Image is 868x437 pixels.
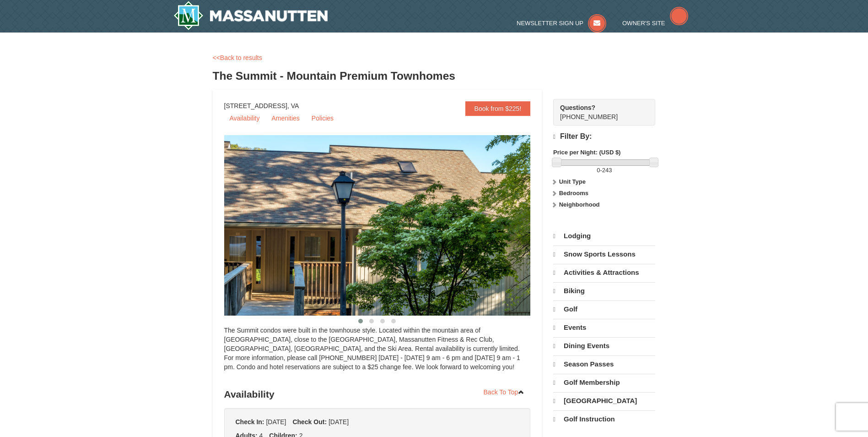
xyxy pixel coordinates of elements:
[553,410,655,428] a: Golf Instruction
[266,111,305,125] a: Amenities
[553,355,655,373] a: Season Passes
[517,20,606,27] a: Newsletter Sign Up
[602,167,612,174] span: 243
[266,418,286,426] span: [DATE]
[306,111,339,125] a: Policies
[553,319,655,336] a: Events
[559,201,600,208] strong: Neighborhood
[597,167,600,174] span: 0
[553,337,655,355] a: Dining Events
[553,246,655,263] a: Snow Sports Lessons
[224,385,531,404] h3: Availability
[559,178,586,185] strong: Unit Type
[553,149,620,156] strong: Price per Night: (USD $)
[292,418,327,426] strong: Check Out:
[553,166,655,175] label: -
[224,111,265,125] a: Availability
[553,374,655,391] a: Golf Membership
[173,1,328,30] img: Massanutten Resort Logo
[478,385,531,399] a: Back To Top
[173,1,328,30] a: Massanutten Resort
[224,135,554,316] img: 19219034-1-0eee7e00.jpg
[224,326,531,381] div: The Summit condos were built in the townhouse style. Located within the mountain area of [GEOGRAP...
[622,20,665,27] span: Owner's Site
[236,418,264,426] strong: Check In:
[213,67,656,85] h3: The Summit - Mountain Premium Townhomes
[553,228,655,245] a: Lodging
[553,282,655,300] a: Biking
[213,54,262,61] a: <<Back to results
[560,104,595,111] strong: Questions?
[553,264,655,281] a: Activities & Attractions
[559,190,588,197] strong: Bedrooms
[560,103,639,120] span: [PHONE_NUMBER]
[465,101,531,116] a: Book from $225!
[622,20,688,27] a: Owner's Site
[553,392,655,410] a: [GEOGRAPHIC_DATA]
[553,300,655,318] a: Golf
[517,20,583,27] span: Newsletter Sign Up
[553,132,655,141] h4: Filter By:
[329,418,349,426] span: [DATE]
